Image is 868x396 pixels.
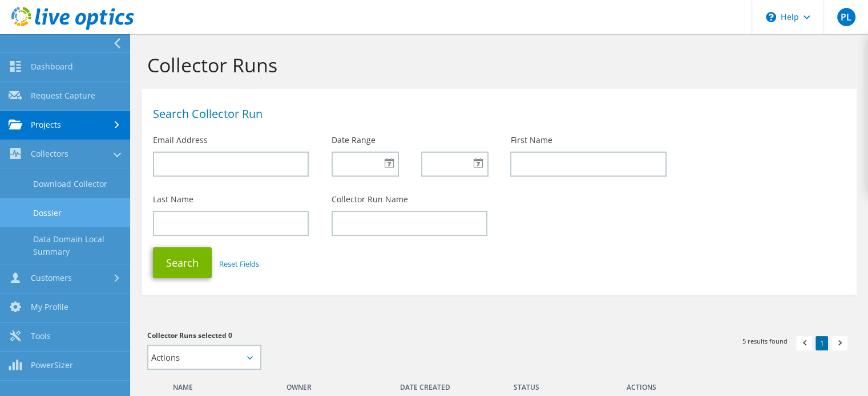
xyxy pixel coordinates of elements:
div: Actions [618,375,845,394]
label: Email Address [153,134,208,146]
span: 5 results found [742,336,788,346]
label: Last Name [153,194,193,205]
h1: Collector Runs [147,53,845,77]
span: PL [837,8,855,26]
div: Date Created [391,375,505,394]
div: Status [504,375,561,394]
h1: Search Collector Run [153,108,839,120]
svg: \n [766,12,776,22]
label: First Name [510,134,552,146]
div: Owner [278,375,391,394]
a: Reset Fields [219,259,259,269]
a: 1 [815,336,828,350]
h3: Collector Runs selected 0 [147,329,487,342]
label: Date Range [332,134,376,146]
button: Search [153,247,212,278]
label: Collector Run Name [332,194,408,205]
div: Name [164,375,278,394]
